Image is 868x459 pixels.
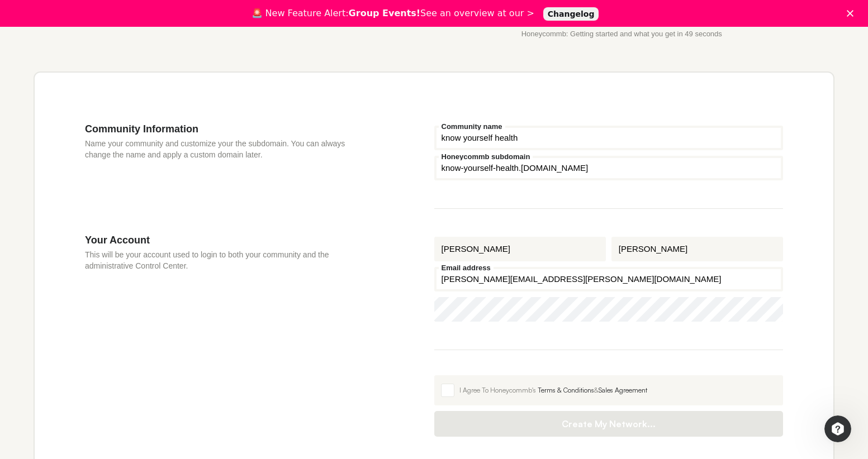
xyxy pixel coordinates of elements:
[434,156,784,180] input: your-subdomain.honeycommb.com
[434,411,784,437] button: Create My Network...
[434,126,784,150] input: Community name
[459,30,785,38] p: Honeycommb: Getting started and what you get in 49 seconds
[538,386,594,394] a: Terms & Conditions
[599,386,647,394] a: Sales Agreement
[434,237,606,261] input: First name
[85,138,367,160] p: Name your community and customize your the subdomain. You can always change the name and apply a ...
[349,8,421,18] b: Group Events!
[85,249,367,271] p: This will be your account used to login to both your community and the administrative Control Cen...
[459,385,777,395] div: I Agree To Honeycommb's &
[439,153,533,160] label: Honeycommb subdomain
[611,237,783,261] input: Last name
[543,7,599,21] a: Changelog
[445,418,772,429] span: Create My Network...
[252,8,534,19] div: 🚨 New Feature Alert: See an overview at our >
[85,123,367,135] h3: Community Information
[824,415,851,442] iframe: Intercom live chat
[439,264,494,271] label: Email address
[439,123,505,130] label: Community name
[85,234,367,246] h3: Your Account
[847,10,858,17] div: Close
[434,267,784,291] input: Email address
